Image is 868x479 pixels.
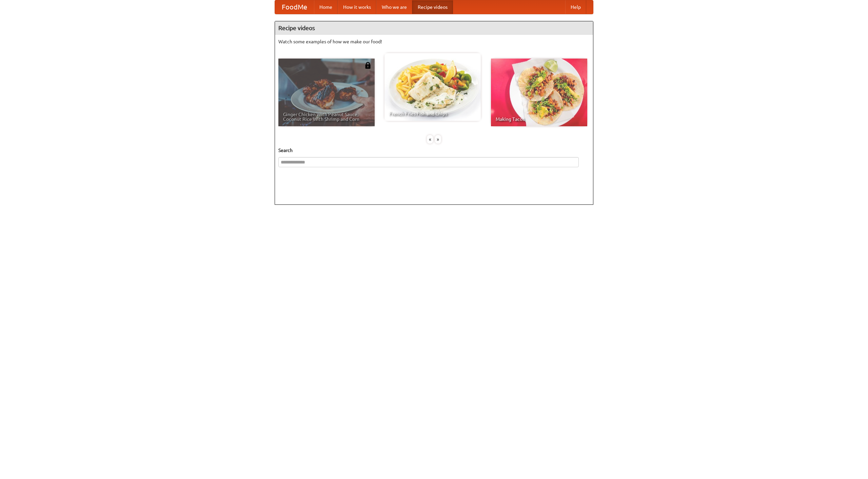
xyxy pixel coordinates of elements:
a: Home [314,0,338,14]
a: Making Tacos [491,59,587,126]
a: Help [565,0,586,14]
span: Making Tacos [496,117,583,122]
h4: Recipe videos [275,21,593,35]
p: Watch some examples of how we make our food! [278,38,590,45]
a: FoodMe [275,0,314,14]
h5: Search [278,147,590,154]
div: » [435,135,441,144]
img: 483408.png [364,62,371,69]
a: Who we are [376,0,412,14]
a: How it works [338,0,376,14]
a: Recipe videos [412,0,453,14]
a: French Fries Fish and Chips [384,53,481,121]
span: French Fries Fish and Chips [389,111,476,116]
div: « [427,135,433,144]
